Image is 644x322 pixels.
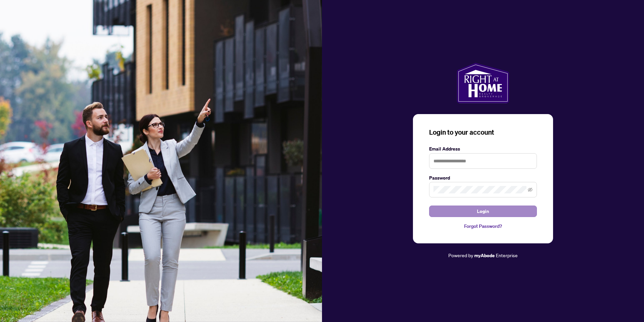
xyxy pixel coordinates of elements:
a: Forgot Password? [429,222,537,230]
h3: Login to your account [429,128,537,137]
button: Login [429,206,537,217]
span: Powered by [448,252,473,258]
a: myAbode [474,252,495,259]
span: eye-invisible [528,187,533,192]
span: Login [477,206,489,217]
img: ma-logo [457,63,509,103]
label: Email Address [429,145,537,153]
label: Password [429,174,537,182]
span: Enterprise [496,252,518,258]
